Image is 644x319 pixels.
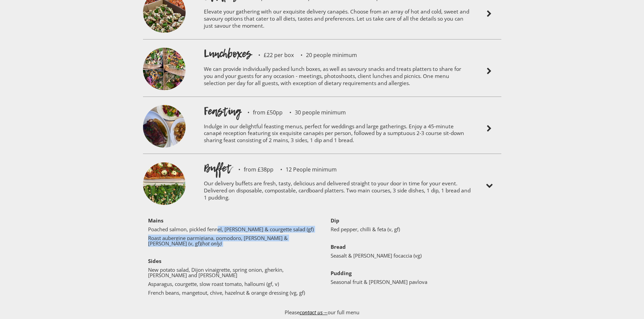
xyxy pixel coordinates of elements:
p: We can provide individually packed lunch boxes, as well as savoury snacks and treats platters to ... [204,61,471,93]
strong: Pudding [331,270,352,276]
p: ‍ [331,235,496,241]
p: 20 people minimum [294,52,357,58]
p: £22 per box [252,52,294,58]
p: Poached salmon, pickled fennel, [PERSON_NAME] & courgette salad (gf) [148,227,314,232]
p: from £38pp [232,167,273,172]
p: ‍ [148,218,314,223]
h1: Buffet [204,161,232,176]
p: Red pepper, chilli & feta (v, gf) [331,227,496,232]
p: Seasalt & [PERSON_NAME] focaccia (vg) [331,253,496,258]
p: from £50pp [241,110,283,115]
p: Elevate your gathering with our exquisite delivery canapés. Choose from an array of hot and cold,... [204,4,471,36]
p: 30 people minimum [283,110,346,115]
p: 12 People minimum [273,167,337,172]
strong: Bread [331,243,346,250]
strong: Mains [148,217,163,224]
h1: Lunchboxes [204,46,252,61]
p: ‍ [148,249,314,255]
p: Seasonal fruit & [PERSON_NAME] pavlova [331,279,496,285]
p: ‍ [331,262,496,267]
h1: Feasting [204,104,241,118]
p: Indulge in our delightful feasting menus, perfect for weddings and large gatherings. Enjoy a 45-m... [204,118,471,151]
p: French beans, mangetout, chive, hazelnut & orange dressing (vg, gf) [148,290,314,295]
p: Asparagus, courgette, slow roast tomato, halloumi (gf, v) [148,281,314,287]
p: Our delivery buffets are fresh, tasty, delicious and delivered straight to your door in time for ... [204,176,471,208]
strong: Sides [148,258,161,264]
p: New potato salad, Dijon vinaigrette, spring onion, gherkin, [PERSON_NAME] and [PERSON_NAME] [148,267,314,278]
strong: Dip [331,217,339,224]
em: (hot only) [201,240,222,247]
a: contact us→ [300,309,328,316]
p: Roast aubergine parmigiana, pomodoro, [PERSON_NAME] & [PERSON_NAME] (v, gf) [148,235,314,246]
